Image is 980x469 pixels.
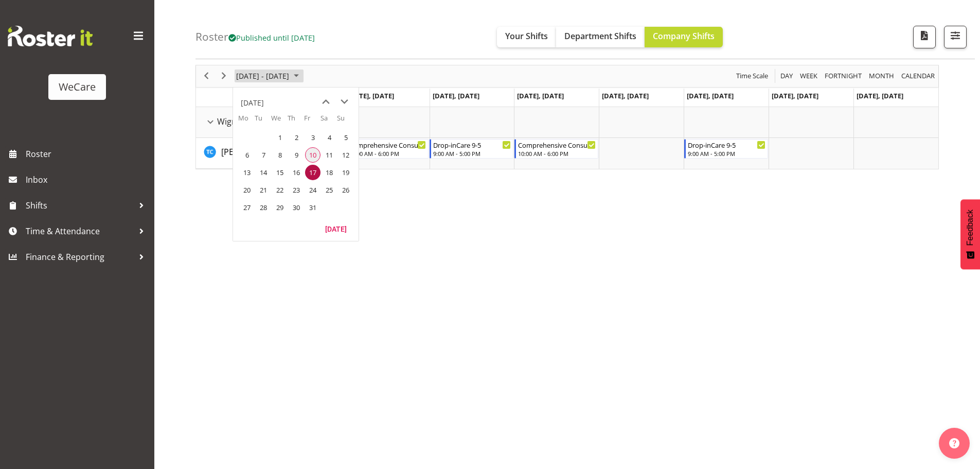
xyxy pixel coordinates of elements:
[305,130,320,145] span: Friday, October 3, 2025
[256,165,271,180] span: Tuesday, October 14, 2025
[305,147,320,163] span: Friday, October 10, 2025
[195,65,939,169] div: Timeline Week of October 17, 2025
[271,113,288,129] th: We
[966,210,975,246] span: Feedback
[26,223,134,239] span: Time & Attendance
[26,198,134,213] span: Shifts
[823,70,864,82] button: Fortnight
[735,70,769,82] span: Time Scale
[322,130,337,145] span: Saturday, October 4, 2025
[59,79,96,95] div: WeCare
[556,27,645,47] button: Department Shifts
[900,70,936,82] span: calendar
[318,221,353,236] button: Today
[304,113,320,129] th: Fr
[272,182,288,198] span: Wednesday, October 22, 2025
[349,140,426,150] div: Comprehensive Consult 10-6
[198,65,215,87] div: previous period
[305,200,320,215] span: Friday, October 31, 2025
[345,139,429,159] div: Torry Cobb"s event - Comprehensive Consult 10-6 Begin From Monday, October 13, 2025 at 10:00:00 A...
[779,70,795,82] button: Timeline Day
[239,182,255,198] span: Monday, October 20, 2025
[688,149,765,158] div: 9:00 AM - 5:00 PM
[217,115,247,128] span: Wigram
[824,70,863,82] span: Fortnight
[8,26,93,46] img: Rosterit website logo
[26,172,149,187] span: Inbox
[687,91,734,100] span: [DATE], [DATE]
[338,165,353,180] span: Sunday, October 19, 2025
[337,113,353,129] th: Su
[288,113,304,129] th: Th
[289,182,304,198] span: Thursday, October 23, 2025
[772,91,818,100] span: [DATE], [DATE]
[798,70,819,82] button: Timeline Week
[518,140,596,150] div: Comprehensive Consult 10-6
[900,70,937,82] button: Month
[272,165,288,180] span: Wednesday, October 15, 2025
[868,70,895,82] span: Month
[960,199,980,269] button: Feedback - Show survey
[779,70,794,82] span: Day
[430,139,513,159] div: Torry Cobb"s event - Drop-inCare 9-5 Begin From Tuesday, October 14, 2025 at 9:00:00 AM GMT+13:00...
[238,113,255,129] th: Mo
[497,27,556,47] button: Your Shifts
[602,91,649,100] span: [DATE], [DATE]
[322,165,337,180] span: Saturday, October 18, 2025
[433,91,479,100] span: [DATE], [DATE]
[195,31,315,43] h4: Roster
[316,93,335,111] button: previous month
[272,147,288,163] span: Wednesday, October 8, 2025
[305,165,320,180] span: Friday, October 17, 2025
[289,200,304,215] span: Thursday, October 30, 2025
[338,147,353,163] span: Sunday, October 12, 2025
[345,107,938,169] table: Timeline Week of October 17, 2025
[645,27,723,47] button: Company Shifts
[221,146,285,158] span: [PERSON_NAME]
[335,93,353,111] button: next month
[256,200,271,215] span: Tuesday, October 28, 2025
[347,91,394,100] span: [DATE], [DATE]
[200,70,213,82] button: Previous
[196,138,345,169] td: Torry Cobb resource
[433,149,511,158] div: 9:00 AM - 5:00 PM
[338,130,353,145] span: Sunday, October 5, 2025
[196,107,345,138] td: Wigram resource
[564,30,636,42] span: Department Shifts
[272,130,288,145] span: Wednesday, October 1, 2025
[239,165,255,180] span: Monday, October 13, 2025
[349,149,426,158] div: 10:00 AM - 6:00 PM
[949,438,959,448] img: help-xxl-2.png
[304,164,320,181] td: Friday, October 17, 2025
[217,70,231,82] button: Next
[320,113,337,129] th: Sa
[26,249,134,265] span: Finance & Reporting
[305,182,320,198] span: Friday, October 24, 2025
[688,140,765,150] div: Drop-inCare 9-5
[913,26,936,48] button: Download a PDF of the roster according to the set date range.
[221,146,285,158] a: [PERSON_NAME]
[241,93,264,113] div: title
[26,146,149,162] span: Roster
[517,91,564,100] span: [DATE], [DATE]
[239,200,255,215] span: Monday, October 27, 2025
[867,70,896,82] button: Timeline Month
[289,130,304,145] span: Thursday, October 2, 2025
[233,65,305,87] div: October 13 - 19, 2025
[653,30,715,42] span: Company Shifts
[289,147,304,163] span: Thursday, October 9, 2025
[272,200,288,215] span: Wednesday, October 29, 2025
[322,147,337,163] span: Saturday, October 11, 2025
[235,70,304,82] button: October 2025
[256,147,271,163] span: Tuesday, October 7, 2025
[799,70,818,82] span: Week
[322,182,337,198] span: Saturday, October 25, 2025
[944,26,967,48] button: Filter Shifts
[514,139,598,159] div: Torry Cobb"s event - Comprehensive Consult 10-6 Begin From Wednesday, October 15, 2025 at 10:00:0...
[228,32,315,43] span: Published until [DATE]
[505,30,548,42] span: Your Shifts
[256,182,271,198] span: Tuesday, October 21, 2025
[684,139,768,159] div: Torry Cobb"s event - Drop-inCare 9-5 Begin From Friday, October 17, 2025 at 9:00:00 AM GMT+13:00 ...
[255,113,271,129] th: Tu
[735,70,770,82] button: Time Scale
